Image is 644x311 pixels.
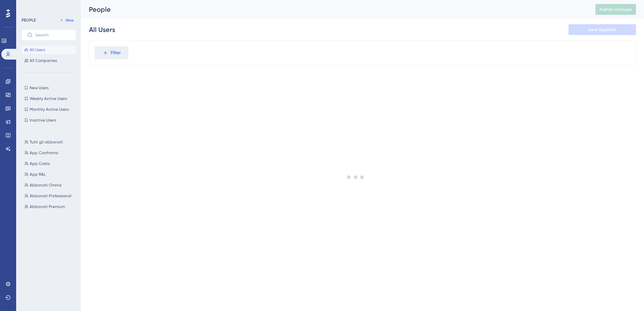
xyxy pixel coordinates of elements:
[30,161,50,166] span: App Costo
[22,170,80,178] button: App RAL
[30,139,63,145] span: Tutti gli abbonati
[22,149,80,157] button: App Confronta
[35,33,70,37] input: Search
[30,193,71,199] span: Abbonati Professional
[30,107,69,112] span: Monthly Active Users
[89,5,579,14] div: People
[22,95,76,103] button: Weekly Active Users
[22,116,76,124] button: Inactive Users
[22,57,76,65] button: All Companies
[588,27,616,32] span: Save Segment
[57,16,76,24] button: New
[22,46,76,54] button: All Users
[569,24,636,35] button: Save Segment
[22,105,76,113] button: Monthly Active Users
[30,47,45,53] span: All Users
[22,160,80,168] button: App Costo
[22,203,80,211] button: Abbonati Premium
[22,18,36,23] div: PEOPLE
[22,181,80,189] button: Abbonati Omnia
[66,18,74,23] span: New
[595,4,636,15] button: Publish Changes
[30,172,46,177] span: App RAL
[22,84,76,92] button: New Users
[30,117,56,123] span: Inactive Users
[89,25,115,34] div: All Users
[30,96,67,101] span: Weekly Active Users
[30,58,57,63] span: All Companies
[30,204,65,209] span: Abbonati Premium
[30,182,62,188] span: Abbonati Omnia
[30,85,49,91] span: New Users
[30,150,58,155] span: App Confronta
[22,138,80,146] button: Tutti gli abbonati
[600,7,632,12] span: Publish Changes
[22,192,80,200] button: Abbonati Professional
